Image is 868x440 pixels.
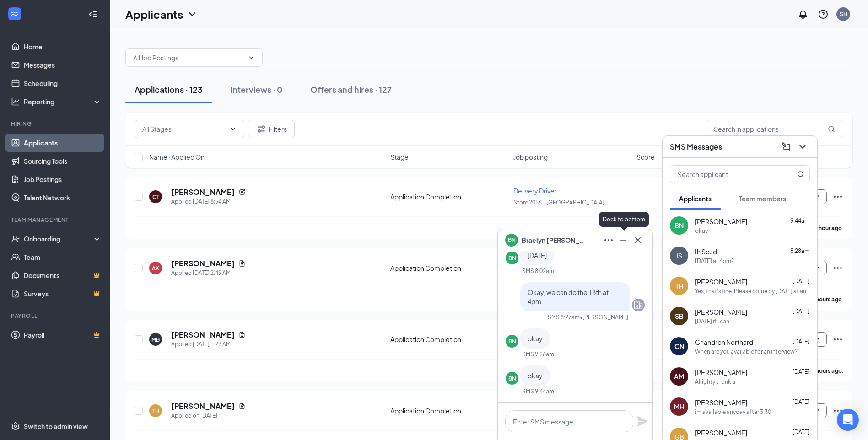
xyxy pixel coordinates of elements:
svg: ChevronDown [229,125,237,133]
svg: QuestionInfo [818,9,829,20]
div: AM [674,372,684,381]
span: Delivery Driver [513,187,557,195]
a: Talent Network [24,188,102,207]
span: [DATE] [793,278,809,284]
svg: ComposeMessage [781,141,792,152]
span: Stage [390,152,409,161]
div: Application Completion [390,192,508,201]
div: Yes, that's fine. Please come by [DATE] at any time between 11am-5pm. [695,287,810,295]
span: [DATE] [793,308,809,315]
svg: ChevronDown [248,54,255,61]
button: ChevronDown [795,140,810,154]
input: Search in applications [706,120,843,138]
span: [DATE] [793,429,809,435]
span: [PERSON_NAME] [695,277,747,286]
div: Application Completion [390,406,508,415]
span: Chandron Northard [695,338,753,347]
div: TH [152,407,159,415]
b: 9 hours ago [812,367,842,374]
svg: Ellipses [832,263,843,274]
svg: ChevronDown [187,9,198,20]
svg: Document [238,402,246,410]
a: DocumentsCrown [24,266,102,284]
span: 8:28am [790,247,809,254]
span: [DATE] [528,251,547,259]
svg: MagnifyingGlass [828,125,835,133]
div: CT [152,193,159,201]
div: Applied on [DATE] [171,411,246,420]
svg: Plane [637,416,648,427]
b: 7 hours ago [812,296,842,303]
svg: Ellipses [832,334,843,345]
svg: Notifications [798,9,809,20]
div: CN [674,342,684,351]
svg: Document [238,260,246,267]
a: Sourcing Tools [24,152,102,170]
span: Okay, we can do the 18th at 4pm. [528,288,609,306]
div: BN [508,375,516,382]
span: okay [528,334,543,343]
span: [PERSON_NAME] [695,398,747,407]
button: Minimize [616,233,631,247]
div: Team Management [11,216,100,224]
span: Team members [739,194,786,203]
div: Application Completion [390,335,508,344]
span: [PERSON_NAME] [695,428,747,437]
span: Ih Scud [695,247,717,256]
a: PayrollCrown [24,326,102,344]
svg: Filter [256,123,267,134]
span: [PERSON_NAME] [695,368,747,377]
h5: [PERSON_NAME] [171,330,235,340]
span: Applicants [679,194,712,203]
a: Scheduling [24,74,102,92]
div: Switch to admin view [24,422,88,431]
svg: Ellipses [603,235,614,246]
div: SMS 8:27am [548,313,580,321]
div: Dock to bottom [599,212,649,227]
div: BN [508,338,516,345]
div: Application Completion [390,263,508,273]
svg: Collapse [88,10,97,19]
button: Filter Filters [248,120,295,138]
div: Open Intercom Messenger [837,409,859,431]
a: SurveysCrown [24,284,102,303]
h5: [PERSON_NAME] [171,187,235,197]
b: an hour ago [811,225,842,231]
span: [DATE] [793,338,809,345]
div: BN [674,221,684,230]
span: [PERSON_NAME] [695,307,747,317]
input: All Job Postings [133,53,244,63]
div: [DATE] if I can [695,317,729,325]
svg: Cross [632,235,643,246]
span: okay [528,371,543,380]
div: SMS 9:26am [522,350,554,358]
input: All Stages [142,124,226,134]
a: Applicants [24,134,102,152]
a: Team [24,248,102,266]
div: AK [152,264,159,272]
div: Applied [DATE] 2:49 AM [171,268,246,278]
a: Job Postings [24,170,102,188]
svg: ChevronDown [797,141,808,152]
div: Applied [DATE] 1:23 AM [171,340,246,349]
div: BN [508,254,516,262]
svg: Document [238,331,246,338]
div: TH [675,281,683,290]
svg: Ellipses [832,191,843,202]
div: SMS 9:44am [522,387,554,395]
svg: MagnifyingGlass [797,171,804,178]
div: Hiring [11,120,100,128]
div: Interviews · 0 [230,84,283,95]
span: Name · Applied On [149,152,205,161]
div: MH [674,402,684,411]
input: Search applicant [670,166,779,183]
svg: WorkstreamLogo [10,9,19,18]
div: Applied [DATE] 8:54 AM [171,197,246,206]
button: Cross [631,233,645,247]
button: Ellipses [601,233,616,247]
div: SH [840,10,847,18]
span: • [PERSON_NAME] [580,313,628,321]
span: Job posting [513,152,548,161]
span: Store 2056 - [GEOGRAPHIC_DATA] [513,199,604,206]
